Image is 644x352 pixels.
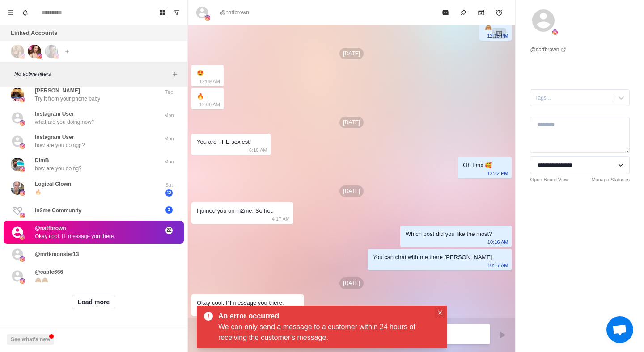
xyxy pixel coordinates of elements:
[35,95,100,103] p: Try it from your phone baby
[35,268,63,276] p: @capte666
[7,334,54,345] button: See what's new
[487,237,508,247] p: 10:16 AM
[472,4,490,21] button: Archive
[169,69,180,80] button: Add filters
[339,117,364,128] p: [DATE]
[37,54,42,59] img: picture
[272,214,290,224] p: 4:17 AM
[197,206,274,216] div: I joined you on in2me. So hot.
[373,252,492,262] div: You can chat with me there [PERSON_NAME]
[530,176,568,184] a: Open Board View
[435,307,445,318] button: Close
[35,164,82,172] p: how are you doing?
[18,5,32,20] button: Notifications
[218,311,429,322] div: An error occurred
[197,137,251,147] div: You are THE sexiest!
[591,176,630,184] a: Manage Statuses
[35,133,74,141] p: Instagram User
[155,5,169,20] button: Board View
[35,188,42,196] p: 🔥
[487,31,508,41] p: 12:18 PM
[14,70,169,78] p: No active filters
[35,232,115,240] p: Okay cool. I'll message you there.
[339,185,364,197] p: [DATE]
[490,4,508,21] button: Add reminder
[35,156,49,164] p: DimB
[54,54,59,59] img: picture
[249,145,267,155] p: 6:10 AM
[62,46,72,57] button: Add account
[20,278,25,284] img: picture
[11,158,24,171] img: picture
[205,15,210,21] img: picture
[158,135,180,142] p: Mon
[35,224,66,232] p: @natfbrown
[199,76,220,86] p: 12:09 AM
[20,256,25,262] img: picture
[197,68,204,78] div: 😍
[454,4,472,21] button: Pin
[165,189,173,197] span: 13
[28,45,41,58] img: picture
[494,326,512,344] button: Send message
[35,118,94,126] p: what are you doing now?
[158,112,180,119] p: Mon
[20,120,25,126] img: picture
[35,276,48,284] p: 🙈🙈
[20,97,25,102] img: picture
[35,206,81,214] p: In2me Community
[169,5,184,20] button: Show unread conversations
[606,316,633,343] div: Open chat
[11,45,24,58] img: picture
[20,235,25,240] img: picture
[197,298,284,308] div: Okay cool. I'll message you there.
[218,322,433,343] div: We can only send a message to a customer within 24 hours of receiving the customer's message.
[11,29,57,38] p: Linked Accounts
[220,8,249,17] p: @natfbrown
[35,180,71,188] p: Logical Clown
[158,88,180,96] p: Tue
[552,29,558,35] img: picture
[191,326,209,344] button: Quick replies
[11,204,24,217] img: picture
[20,143,25,149] img: picture
[20,190,25,196] img: picture
[20,213,25,218] img: picture
[165,206,173,214] span: 3
[487,168,508,178] p: 12:22 PM
[165,227,173,234] span: 22
[339,48,364,59] p: [DATE]
[463,160,492,170] div: Oh thnx 🥰
[35,87,80,95] p: [PERSON_NAME]
[20,54,25,59] img: picture
[45,45,58,58] img: picture
[20,167,25,172] img: picture
[35,250,79,258] p: @mrtkmonster13
[158,158,180,166] p: Mon
[485,23,492,33] div: 🙈
[199,100,220,109] p: 12:09 AM
[436,4,454,21] button: Mark as read
[530,46,566,54] a: @natfbrown
[158,181,180,189] p: Sat
[4,5,18,20] button: Menu
[11,88,24,101] img: picture
[35,141,85,149] p: how are you doingg?
[197,92,204,101] div: 🔥
[72,295,116,309] button: Load more
[487,260,508,270] p: 10:17 AM
[339,277,364,289] p: [DATE]
[11,181,24,195] img: picture
[406,229,492,239] div: Which post did you like the most?
[35,110,74,118] p: Instagram User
